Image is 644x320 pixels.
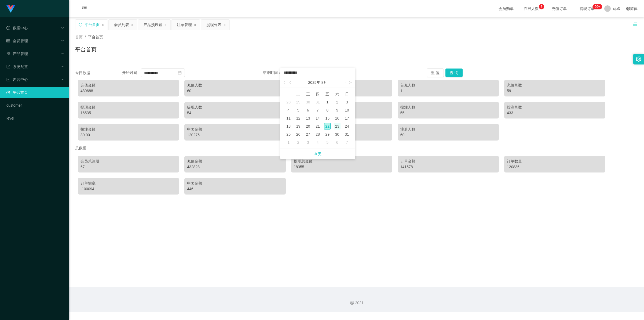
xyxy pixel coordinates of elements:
div: 首充人数 [400,82,496,88]
div: 13 [305,115,311,121]
div: 会员列表 [114,20,129,30]
div: 4 [314,139,321,146]
td: 2025年7月31日 [313,98,323,106]
span: 系统配置 [6,64,28,69]
div: 21 [314,123,321,130]
td: 2025年8月14日 [313,114,323,122]
td: 2025年9月7日 [342,138,352,146]
button: 查 询 [445,69,463,77]
span: 充值订单 [549,7,569,10]
div: 29 [295,99,301,105]
td: 2025年8月20日 [303,122,313,130]
i: 图标: close [101,23,104,27]
div: 27 [305,131,311,138]
i: 图标: menu-fold [75,0,93,17]
div: 充值金额 [187,159,283,164]
a: 8月 [321,77,328,88]
th: 周六 [332,90,342,98]
td: 2025年8月22日 [323,122,332,130]
div: 60 [187,88,283,94]
a: 上个月 (翻页上键) [288,77,293,88]
div: 中奖金额 [187,127,283,132]
td: 2025年8月27日 [303,130,313,138]
div: 充值人数 [187,82,283,88]
div: 7 [314,107,321,113]
p: 3 [541,4,543,9]
td: 2025年8月24日 [342,122,352,130]
div: 141578 [400,164,496,170]
div: 19 [295,123,301,130]
td: 2025年8月10日 [342,106,352,114]
div: 平台首页 [85,20,100,30]
button: 重 置 [427,69,444,77]
span: 日 [342,92,352,96]
span: / [85,35,86,39]
i: 图标: table [6,39,10,43]
div: 提现总金额 [294,159,390,164]
div: 订单金额 [400,159,496,164]
a: 今天 [314,149,321,159]
i: 图标: appstore-o [6,52,10,56]
div: 10 [344,107,350,113]
th: 周五 [323,90,332,98]
td: 2025年8月16日 [332,114,342,122]
td: 2025年8月19日 [293,122,303,130]
div: -100094 [80,186,176,192]
span: 三 [303,92,313,96]
div: 1 [400,88,496,94]
div: 55 [400,110,496,116]
span: 四 [313,92,323,96]
th: 周三 [303,90,313,98]
th: 周四 [313,90,323,98]
span: 五 [323,92,332,96]
div: 15 [324,115,331,121]
a: level [6,113,64,124]
div: 9 [334,107,341,113]
td: 2025年8月26日 [293,130,303,138]
div: 5 [324,139,331,146]
th: 周一 [284,90,293,98]
td: 2025年9月1日 [284,138,293,146]
div: 今日数据 [75,70,122,76]
div: 2 [295,139,301,146]
div: 订单数量 [507,159,603,164]
img: logo.9652507e.png [6,5,15,13]
td: 2025年9月5日 [323,138,332,146]
i: 图标: unlock [633,22,638,27]
div: 28 [314,131,321,138]
span: 一 [284,92,293,96]
div: 31 [314,99,321,105]
div: 28 [285,99,292,105]
td: 2025年8月17日 [342,114,352,122]
div: 120836 [507,164,603,170]
div: 5 [295,107,301,113]
div: 投注笔数 [507,105,603,110]
td: 2025年9月2日 [293,138,303,146]
div: 23 [334,123,341,130]
div: 1 [324,99,331,105]
td: 2025年8月2日 [332,98,342,106]
div: 会员总注册 [80,159,176,164]
div: 11 [285,115,292,121]
div: 17 [344,115,350,121]
i: 图标: close [164,23,167,27]
div: 29 [324,131,331,138]
i: 图标: close [193,23,197,27]
i: 图标: calendar [178,71,182,75]
div: 注单管理 [177,20,192,30]
div: 67 [80,164,176,170]
a: 下个月 (翻页下键) [342,77,347,88]
div: 430688 [80,88,176,94]
div: 18 [285,123,292,130]
td: 2025年7月28日 [284,98,293,106]
span: 内容中心 [6,77,28,82]
td: 2025年8月23日 [332,122,342,130]
div: 提现列表 [206,20,221,30]
div: 24 [344,123,350,130]
div: 4 [285,107,292,113]
div: 3 [305,139,311,146]
span: 二 [293,92,303,96]
td: 2025年8月31日 [342,130,352,138]
div: 注册人数 [400,127,496,132]
td: 2025年8月7日 [313,106,323,114]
